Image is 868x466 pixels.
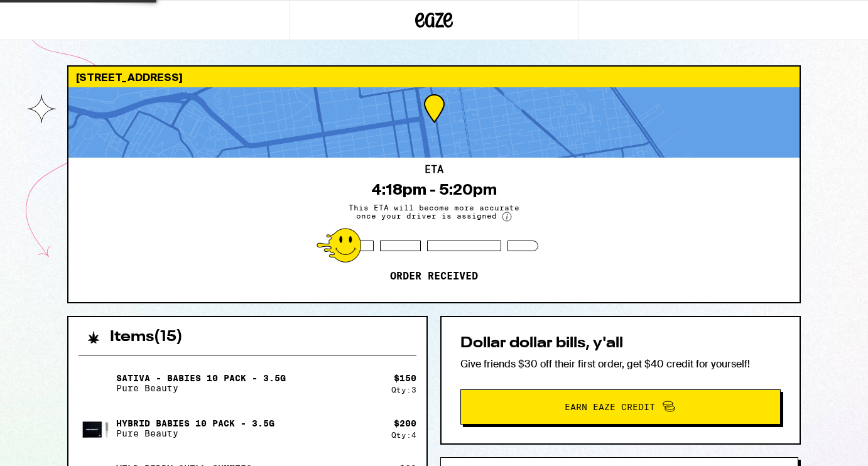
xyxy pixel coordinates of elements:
h2: ETA [425,165,443,175]
p: Order received [390,270,478,283]
p: Pure Beauty [116,383,286,393]
p: Pure Beauty [116,428,274,438]
div: Qty: 4 [391,431,416,439]
div: $ 200 [394,418,416,428]
h2: Items ( 15 ) [110,330,183,345]
img: Hybrid Babies 10 Pack - 3.5g [79,411,114,446]
h2: Dollar dollar bills, y'all [460,336,781,351]
div: $ 150 [394,373,416,383]
button: Earn Eaze Credit [460,389,781,425]
img: Sativa - Babies 10 Pack - 3.5g [79,366,114,401]
span: This ETA will become more accurate once your driver is assigned [340,203,528,222]
div: 4:18pm - 5:20pm [371,181,497,198]
p: Hybrid Babies 10 Pack - 3.5g [116,418,274,428]
p: Give friends $30 off their first order, get $40 credit for yourself! [460,357,781,371]
div: [STREET_ADDRESS] [68,67,800,87]
span: Hi. Need any help? [8,9,90,19]
div: Qty: 3 [391,386,416,394]
span: Earn Eaze Credit [565,403,655,411]
p: Sativa - Babies 10 Pack - 3.5g [116,373,286,383]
